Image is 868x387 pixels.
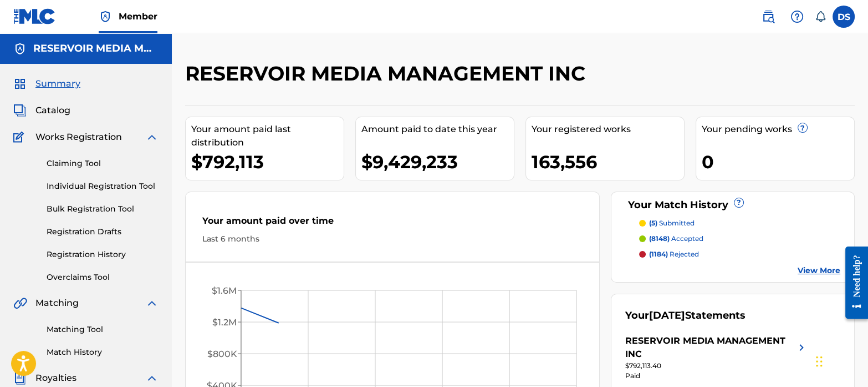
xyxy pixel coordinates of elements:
span: ? [798,123,807,132]
span: ? [734,198,743,207]
img: Matching [13,296,27,310]
span: Royalties [35,371,76,385]
img: Summary [13,77,27,91]
a: CatalogCatalog [13,104,70,117]
span: (8148) [649,234,670,243]
div: Your amount paid last distribution [191,123,344,149]
img: Works Registration [13,130,28,144]
iframe: Chat Widget [813,334,868,387]
a: (5) submitted [639,218,841,228]
img: MLC Logo [13,8,56,24]
span: Matching [35,296,79,310]
img: Top Rightsholder [99,10,112,23]
img: expand [145,296,159,310]
span: Summary [35,77,80,91]
div: $792,113 [191,149,344,174]
div: $792,113.40 [625,361,808,371]
a: SummarySummary [13,77,80,91]
img: search [762,10,775,23]
p: rejected [649,249,699,259]
a: Overclaims Tool [47,272,159,283]
div: Your pending works [702,123,854,136]
img: expand [145,130,159,144]
tspan: $1.2M [212,317,237,328]
img: Catalog [13,104,27,117]
a: RESERVOIR MEDIA MANAGEMENT INCright chevron icon$792,113.40Paid [625,334,808,381]
img: expand [145,371,159,385]
a: Registration History [47,249,159,260]
span: (5) [649,219,657,227]
img: help [790,10,804,23]
div: Amount paid to date this year [361,123,514,136]
div: Your Statements [625,308,746,323]
a: Public Search [757,6,779,28]
img: Royalties [13,371,27,385]
div: Your Match History [625,198,841,213]
div: $9,429,233 [361,149,514,174]
img: right chevron icon [795,334,808,361]
a: (8148) accepted [639,234,841,244]
div: 163,556 [532,149,684,174]
h5: RESERVOIR MEDIA MANAGEMENT INC [33,42,159,55]
p: submitted [649,218,695,228]
img: Accounts [13,42,27,56]
div: User Menu [833,6,855,28]
div: Your amount paid over time [202,214,583,233]
span: Works Registration [35,130,122,144]
a: Matching Tool [47,324,159,335]
tspan: $1.6M [212,285,237,296]
a: Bulk Registration Tool [47,203,159,215]
a: Claiming Tool [47,158,159,169]
span: Catalog [35,104,70,117]
a: Match History [47,346,159,358]
a: Registration Drafts [47,226,159,238]
tspan: $800K [207,349,237,359]
iframe: Resource Center [837,238,868,327]
div: Notifications [815,11,826,22]
span: (1184) [649,250,668,258]
p: accepted [649,234,703,244]
div: 0 [702,149,854,174]
div: Paid [625,371,808,381]
div: Drag [816,345,823,378]
a: View More [798,265,840,277]
div: Help [786,6,808,28]
span: Member [119,10,157,23]
a: Individual Registration Tool [47,180,159,192]
a: (1184) rejected [639,249,841,259]
span: [DATE] [649,309,685,321]
h2: RESERVOIR MEDIA MANAGEMENT INC [185,61,591,86]
div: RESERVOIR MEDIA MANAGEMENT INC [625,334,795,361]
div: Last 6 months [202,233,583,245]
div: Your registered works [532,123,684,136]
